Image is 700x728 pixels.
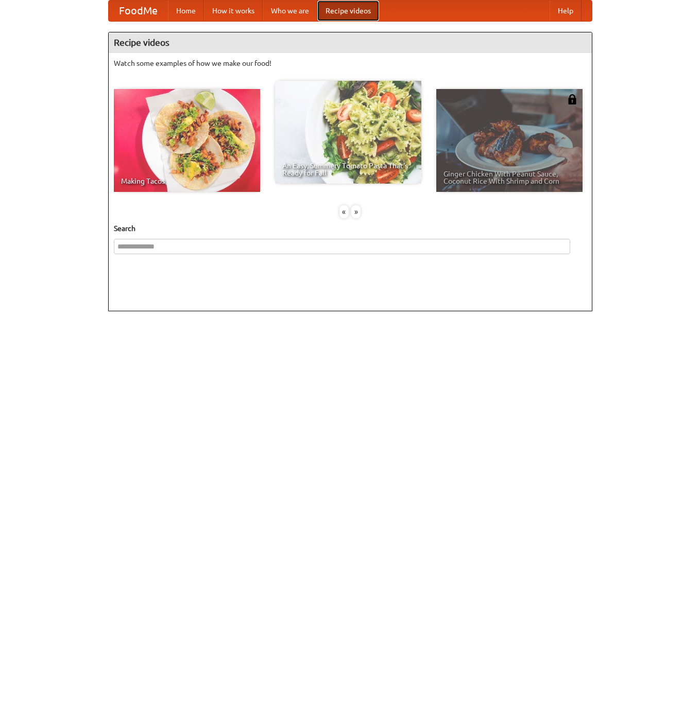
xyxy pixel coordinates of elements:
a: Making Tacos [114,89,260,192]
span: Making Tacos [121,177,253,185]
a: Help [550,1,582,21]
a: Home [168,1,204,21]
h4: Recipe videos [109,32,592,53]
a: FoodMe [109,1,168,21]
img: 483408.png [567,94,577,104]
a: Recipe videos [317,1,379,21]
div: « [339,205,349,218]
h5: Search [114,223,587,234]
span: An Easy, Summery Tomato Pasta That's Ready for Fall [282,162,414,176]
div: » [351,205,361,218]
a: An Easy, Summery Tomato Pasta That's Ready for Fall [275,81,421,184]
a: How it works [204,1,263,21]
p: Watch some examples of how we make our food! [114,58,587,68]
a: Who we are [263,1,317,21]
